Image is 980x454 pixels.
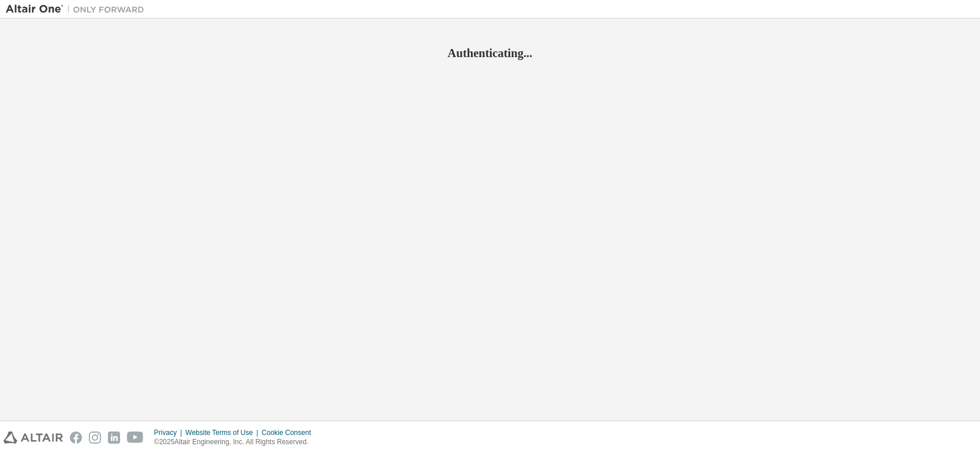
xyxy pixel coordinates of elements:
[273,428,332,437] div: Cookie Consent
[89,432,101,444] img: instagram.svg
[70,432,82,444] img: facebook.svg
[3,432,63,444] img: altair_logo.svg
[154,428,188,437] div: Privacy
[6,46,974,61] h2: Authenticating...
[108,432,120,444] img: linkedin.svg
[6,3,150,15] img: Altair One
[127,432,144,444] img: youtube.svg
[154,437,332,447] p: © 2025 Altair Engineering, Inc. All Rights Reserved.
[188,428,273,437] div: Website Terms of Use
